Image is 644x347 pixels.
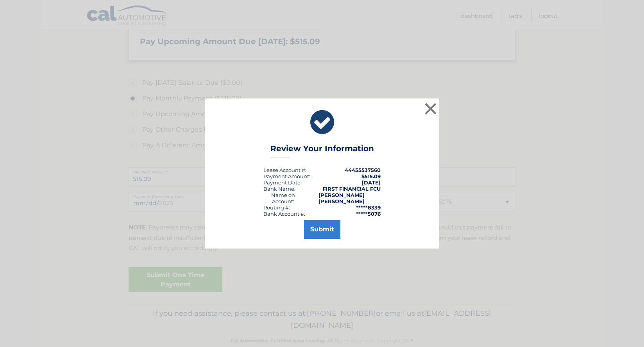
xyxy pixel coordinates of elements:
div: Name on Account: [263,192,303,204]
strong: 44455537560 [345,167,381,173]
button: × [423,101,438,116]
div: Lease Account #: [263,167,306,173]
h3: Review Your Information [270,144,374,157]
span: Payment Date [263,179,301,186]
div: Bank Name: [263,186,295,192]
div: Routing #: [263,204,290,211]
div: Payment Amount: [263,173,310,179]
strong: [PERSON_NAME] [PERSON_NAME] [318,192,365,204]
button: Submit [304,220,340,239]
span: [DATE] [362,179,381,186]
div: Bank Account #: [263,211,305,217]
strong: FIRST FINANCIAL FCU [323,186,381,192]
div: : [263,179,302,186]
span: $515.09 [361,173,381,179]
